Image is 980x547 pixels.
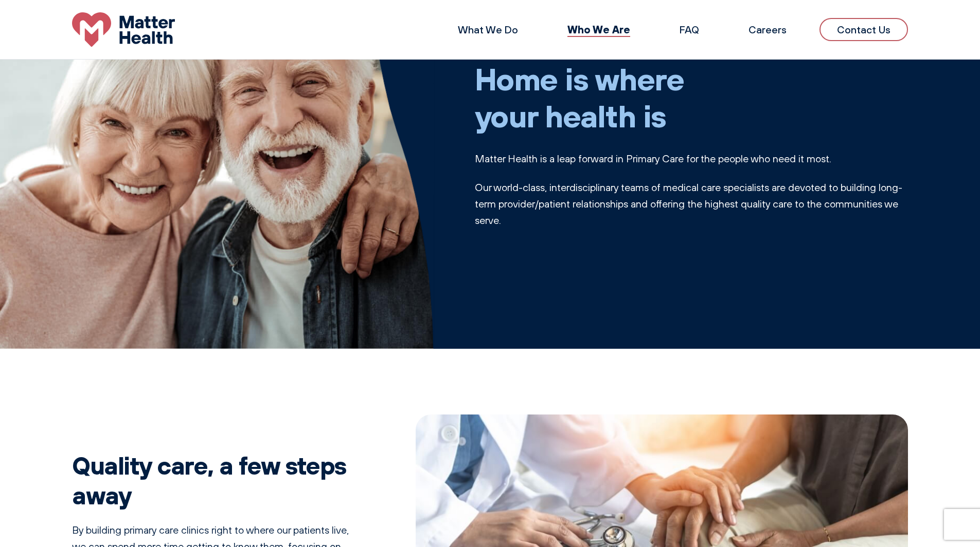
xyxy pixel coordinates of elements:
[475,60,908,134] h1: Home is where your health is
[749,23,787,36] a: Careers
[680,23,699,36] a: FAQ
[819,18,908,41] a: Contact Us
[458,23,518,36] a: What We Do
[475,179,908,229] p: Our world-class, interdisciplinary teams of medical care specialists are devoted to building long...
[72,450,350,510] h2: Quality care, a few steps away
[475,150,908,167] p: Matter Health is a leap forward in Primary Care for the people who need it most.
[567,23,630,36] a: Who We Are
